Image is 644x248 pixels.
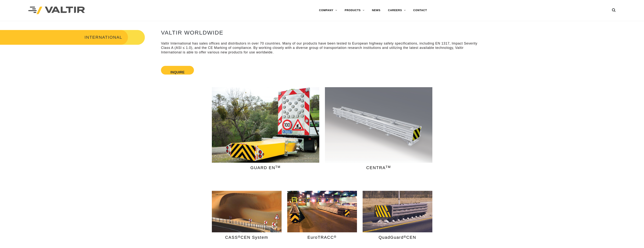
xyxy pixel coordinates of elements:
a: GUARD ENTM [250,165,281,170]
sup: ® [404,235,406,238]
h2: VALTIR WORLDWIDE [161,29,483,36]
img: Valtir [28,7,85,14]
a: CENTRATM [325,163,432,176]
button: Inquire [170,71,185,71]
span: CENTRA [366,166,391,170]
sup: ® [334,235,337,238]
a: CONTACT [410,7,431,14]
span: GUARD EN [250,166,281,170]
span: QuadGuard CEN [379,235,416,240]
span: CASS CEN System [225,235,268,240]
a: NEWS [368,7,384,14]
sup: ® [238,235,240,238]
sup: TM [386,165,391,169]
a: COMPANY [315,7,341,14]
p: Valtir International has sales offices and distributors in over 70 countries. Many of our product... [161,41,483,55]
a: CAREERS [384,7,410,14]
sup: TM [275,165,281,169]
span: EuroTRACC [307,235,336,240]
a: PRODUCTS [341,7,368,14]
